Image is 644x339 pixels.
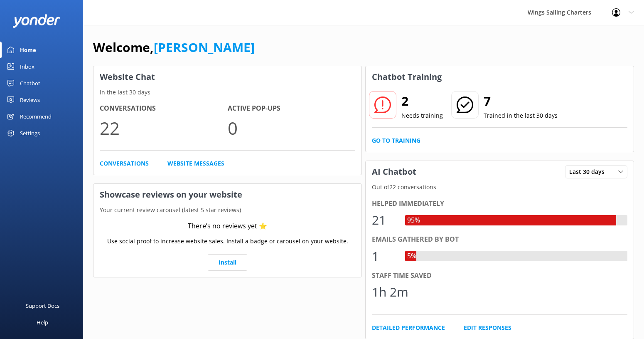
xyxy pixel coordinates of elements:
[20,58,34,75] div: Inbox
[372,234,627,245] div: Emails gathered by bot
[228,114,356,142] p: 0
[366,161,423,183] h3: AI Chatbot
[93,205,361,215] p: Your current review carousel (latest 5 star reviews)
[20,92,40,108] div: Reviews
[366,66,448,88] h3: Chatbot Training
[93,88,361,97] p: In the last 30 days
[372,210,397,230] div: 21
[405,251,418,262] div: 5%
[188,221,267,232] div: There’s no reviews yet ⭐
[372,198,627,209] div: Helped immediately
[107,237,348,246] p: Use social proof to increase website sales. Install a badge or carousel on your website.
[26,297,59,314] div: Support Docs
[228,103,356,114] h4: Active Pop-ups
[372,246,397,266] div: 1
[167,159,224,168] a: Website Messages
[372,323,445,332] a: Detailed Performance
[366,183,634,192] p: Out of 22 conversations
[12,14,60,28] img: yonder-white-logo.png
[401,91,443,111] h2: 2
[100,159,149,168] a: Conversations
[20,42,36,58] div: Home
[20,125,40,141] div: Settings
[208,254,247,271] a: Install
[405,215,422,226] div: 95%
[20,108,52,125] div: Recommend
[93,37,255,57] h1: Welcome,
[372,136,420,145] a: Go to Training
[154,39,255,56] a: [PERSON_NAME]
[37,314,48,331] div: Help
[401,111,443,120] p: Needs training
[464,323,511,332] a: Edit Responses
[484,111,558,120] p: Trained in the last 30 days
[372,270,627,281] div: Staff time saved
[484,91,558,111] h2: 7
[93,66,361,88] h3: Website Chat
[569,167,610,176] span: Last 30 days
[372,282,408,302] div: 1h 2m
[20,75,40,92] div: Chatbot
[100,114,228,142] p: 22
[93,184,361,205] h3: Showcase reviews on your website
[100,103,228,114] h4: Conversations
